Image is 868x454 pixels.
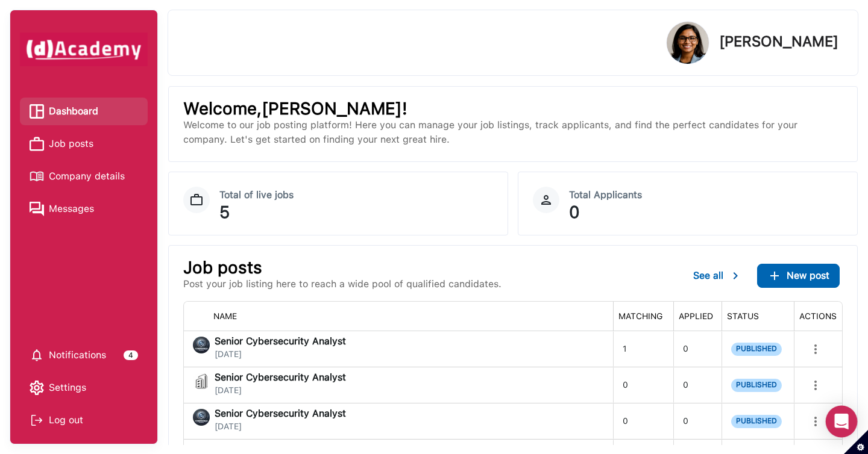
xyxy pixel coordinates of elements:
[215,337,346,346] span: Senior Cybersecurity Analyst
[215,421,346,432] span: [DATE]
[719,34,838,49] p: [PERSON_NAME]
[49,200,94,218] span: Messages
[262,98,407,119] span: [PERSON_NAME] !
[799,311,837,321] span: ACTIONS
[673,331,722,367] div: 0
[219,204,493,220] div: 5
[124,350,138,360] div: 4
[215,373,346,382] span: Senior Cybersecurity Analyst
[804,337,828,361] button: more
[49,102,98,120] span: Dashboard
[569,187,843,204] div: Total Applicants
[30,167,138,185] a: Company details iconCompany details
[569,204,843,220] div: 0
[667,22,709,64] img: Profile
[731,415,782,428] span: PUBLISHED
[30,413,44,428] img: Log out
[804,409,828,434] button: more
[679,311,713,321] span: APPLIED
[49,167,125,185] span: Company details
[30,102,138,120] a: Dashboard iconDashboard
[731,379,782,392] span: PUBLISHED
[193,373,210,390] img: jobi
[49,346,106,364] span: Notifications
[183,101,843,116] p: Welcome,
[731,343,782,356] span: PUBLISHED
[30,348,44,362] img: setting
[728,269,743,283] img: ...
[30,200,138,218] a: Messages iconMessages
[533,187,559,213] img: Icon Circle
[727,311,759,321] span: STATUS
[767,269,782,283] img: ...
[613,367,673,403] div: 0
[183,260,502,275] p: Job posts
[673,403,722,439] div: 0
[49,379,86,397] span: Settings
[673,367,722,403] div: 0
[30,411,138,429] div: Log out
[20,33,148,66] img: dAcademy
[804,373,828,397] button: more
[49,135,93,153] span: Job posts
[30,135,138,153] a: Job posts iconJob posts
[183,118,843,147] p: Welcome to our job posting platform! Here you can manage your job listings, track applicants, and...
[844,430,868,454] button: Set cookie preferences
[618,311,662,321] span: MATCHING
[30,202,44,216] img: Messages icon
[193,409,210,426] img: jobi
[684,264,752,288] button: See all...
[613,331,673,367] div: 1
[213,311,237,321] span: NAME
[215,349,346,359] span: [DATE]
[613,403,673,439] div: 0
[757,264,840,288] button: ...New post
[693,270,723,281] span: See all
[183,277,502,291] p: Post your job listing here to reach a wide pool of qualified candidates.
[30,381,44,395] img: setting
[215,409,346,418] span: Senior Cybersecurity Analyst
[30,104,44,119] img: Dashboard icon
[30,137,44,151] img: Job posts icon
[30,169,44,184] img: Company details icon
[193,337,210,353] img: jobi
[787,270,829,281] span: New post
[219,187,493,204] div: Total of live jobs
[826,406,858,438] div: Open Intercom Messenger
[183,187,210,213] img: Job Dashboard
[215,385,346,396] span: [DATE]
